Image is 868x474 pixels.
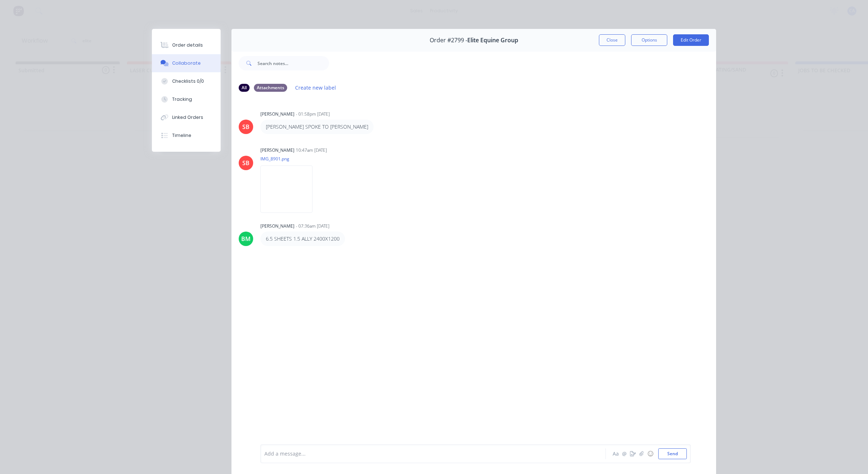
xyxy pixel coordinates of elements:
button: Send [658,448,687,459]
button: Order details [152,36,221,54]
div: - 01:58pm [DATE] [296,111,330,117]
div: SB [242,122,250,131]
button: Close [599,34,625,46]
div: - 07:36am [DATE] [296,223,329,229]
button: @ [620,449,629,458]
button: Collaborate [152,54,221,72]
span: Order #2799 - [430,37,467,44]
button: Checklists 0/0 [152,72,221,90]
input: Search notes... [258,56,329,70]
button: Timeline [152,126,221,145]
div: Timeline [172,132,191,139]
div: [PERSON_NAME] [260,111,294,117]
div: Collaborate [172,60,201,66]
div: Tracking [172,96,192,103]
button: Options [631,34,667,46]
button: Create new label [292,83,340,92]
div: BM [241,234,251,243]
div: Linked Orders [172,114,203,121]
div: Order details [172,42,203,48]
p: [PERSON_NAME] SPOKE TO [PERSON_NAME] [266,123,368,130]
p: 6.5 SHEETS 1.5 ALLY 2400X1200 [266,235,340,242]
p: IMG_8901.png [260,156,320,162]
div: 10:47am [DATE] [296,147,327,154]
div: [PERSON_NAME] [260,223,294,229]
div: Attachments [254,84,287,92]
button: Linked Orders [152,108,221,126]
div: SB [242,159,250,167]
button: Tracking [152,90,221,108]
button: Edit Order [673,34,709,46]
div: Checklists 0/0 [172,78,204,85]
div: All [239,84,250,92]
button: ☺ [646,449,655,458]
div: [PERSON_NAME] [260,147,294,154]
button: Aa [611,449,620,458]
span: Elite Equine Group [467,37,518,44]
